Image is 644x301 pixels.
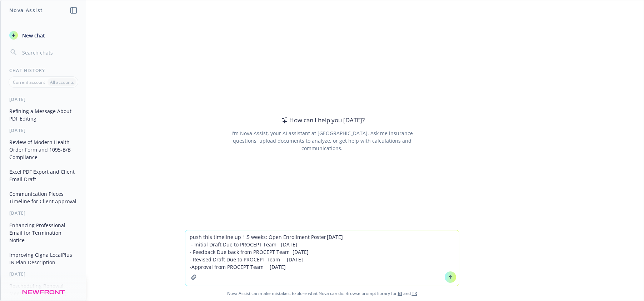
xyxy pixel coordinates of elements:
[6,136,80,163] button: Review of Modern Health Order Form and 1095-B/B Compliance
[6,188,80,207] button: Communication Pieces Timeline for Client Approval
[221,129,423,152] div: I'm Nova Assist, your AI assistant at [GEOGRAPHIC_DATA]. Ask me insurance questions, upload docum...
[412,290,417,296] a: TR
[6,29,80,42] button: New chat
[279,116,365,125] div: How can I help you [DATE]?
[6,219,80,246] button: Enhancing Professional Email for Termination Notice
[185,230,459,286] textarea: push this timeline up 1.5 weeks: Open Enrollment Poster [DATE] - Initial Draft Due to PROCEPT Tea...
[6,249,80,268] button: Improving Cigna LocalPlus IN Plan Description
[1,271,86,277] div: [DATE]
[21,47,78,57] input: Search chats
[50,79,74,85] p: All accounts
[1,210,86,216] div: [DATE]
[398,290,402,296] a: BI
[6,105,80,124] button: Refining a Message About PDF Editing
[6,166,80,185] button: Excel PDF Export and Client Email Draft
[9,6,43,14] h1: Nova Assist
[21,32,45,39] span: New chat
[1,96,86,102] div: [DATE]
[13,79,45,85] p: Current account
[1,127,86,133] div: [DATE]
[1,67,86,73] div: Chat History
[3,286,641,301] span: Nova Assist can make mistakes. Explore what Nova can do: Browse prompt library for and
